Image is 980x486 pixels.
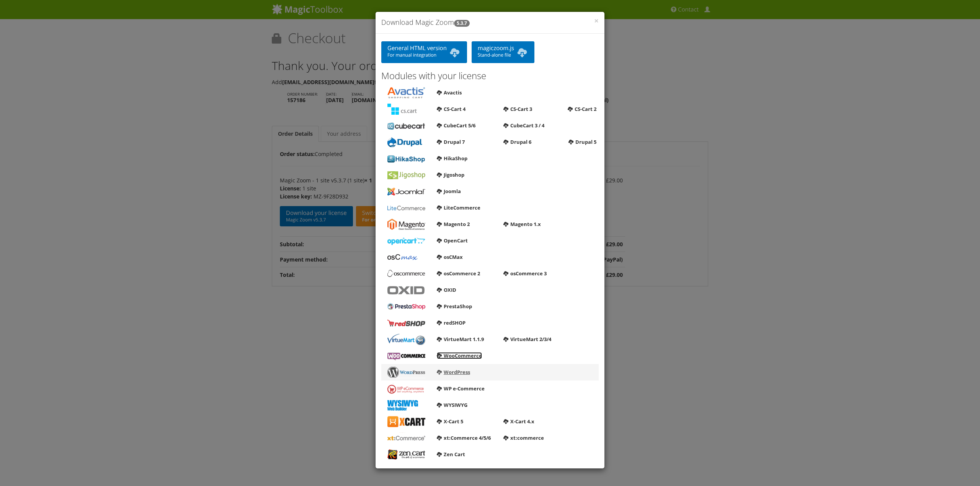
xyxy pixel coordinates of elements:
a: osCommerce 2 [437,270,480,277]
button: Close [594,17,599,25]
span: × [594,15,599,26]
a: CS-Cart 3 [503,106,532,112]
a: HikaShop [437,155,467,162]
a: VirtueMart 2/3/4 [503,336,551,343]
a: Drupal 7 [437,138,465,145]
span: For manual integration [387,52,461,58]
a: Avactis [437,89,462,96]
a: redSHOP [437,319,465,326]
a: CS-Cart 2 [568,106,596,112]
h3: Modules with your license [381,71,599,81]
a: General HTML versionFor manual integration [381,41,467,63]
a: osCommerce 3 [503,270,547,277]
a: Joomla [437,188,461,195]
a: Magento 2 [437,221,470,228]
a: LiteCommerce [437,204,480,211]
h4: Download Magic Zoom [381,18,599,28]
td: Magic Zoom - 1 site v5.3.7 (1 site) [280,174,534,236]
a: CubeCart 3 / 4 [503,122,544,129]
a: VirtueMart 1.1.9 [437,336,484,343]
a: OXID [437,286,456,293]
span: Stand-alone file [478,52,528,58]
a: Jigoshop [437,171,464,178]
a: osCMax [437,254,463,260]
a: Drupal 6 [503,138,531,145]
a: CubeCart 5/6 [437,122,475,129]
a: Magento 1.x [503,221,541,228]
a: OpenCart [437,237,468,244]
a: CS-Cart 4 [437,106,465,112]
b: 5.3.7 [454,20,470,27]
a: magiczoom.jsStand-alone file [472,41,534,63]
a: PrestaShop [437,303,472,310]
a: Drupal 5 [568,138,596,145]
